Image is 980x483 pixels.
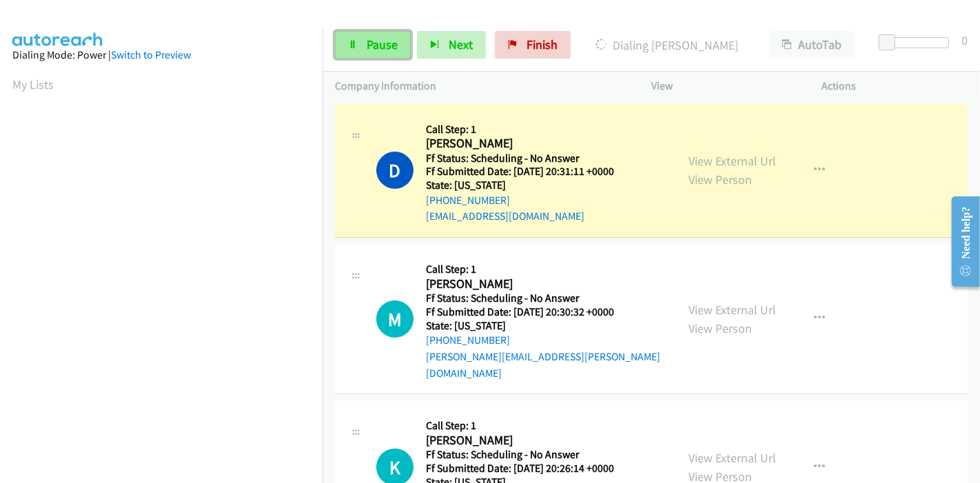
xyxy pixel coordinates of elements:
span: Pause [367,37,398,52]
div: Dialing Mode: Power | [12,47,310,63]
a: Pause [335,31,411,59]
div: 0 [961,31,968,50]
h2: [PERSON_NAME] [426,433,631,449]
a: View External Url [688,153,776,169]
iframe: Resource Center [941,187,980,296]
span: Finish [527,37,558,52]
a: [PHONE_NUMBER] [426,194,510,207]
h5: Ff Status: Scheduling - No Answer [426,448,631,462]
a: View Person [688,172,752,187]
h5: State: [US_STATE] [426,319,664,333]
p: Dialing [PERSON_NAME] [589,36,744,54]
h5: Ff Status: Scheduling - No Answer [426,291,664,305]
a: [EMAIL_ADDRESS][DOMAIN_NAME] [426,209,584,223]
a: [PHONE_NUMBER] [426,333,510,347]
span: Next [449,37,473,52]
h5: State: [US_STATE] [426,178,631,192]
h5: Ff Submitted Date: [DATE] 20:31:11 +0000 [426,165,631,178]
h5: Call Step: 1 [426,263,664,276]
a: [PERSON_NAME][EMAIL_ADDRESS][PERSON_NAME][DOMAIN_NAME] [426,350,660,380]
h5: Call Step: 1 [426,123,631,136]
h5: Call Step: 1 [426,419,631,433]
a: View External Url [688,450,776,466]
button: Next [417,31,486,59]
div: Delay between calls (in seconds) [886,37,949,48]
h2: [PERSON_NAME] [426,276,631,292]
a: View Person [688,320,752,336]
h1: M [376,300,414,338]
button: AutoTab [769,31,855,59]
p: Company Information [335,78,626,94]
h2: [PERSON_NAME] [426,136,631,152]
a: View External Url [688,302,776,318]
h5: Ff Submitted Date: [DATE] 20:26:14 +0000 [426,462,631,475]
a: My Lists [12,76,54,92]
h5: Ff Submitted Date: [DATE] 20:30:32 +0000 [426,305,664,319]
p: Actions [822,78,968,94]
h1: D [376,152,414,189]
a: Switch to Preview [111,48,191,61]
h5: Ff Status: Scheduling - No Answer [426,152,631,165]
a: Finish [495,31,571,59]
p: View [651,78,797,94]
